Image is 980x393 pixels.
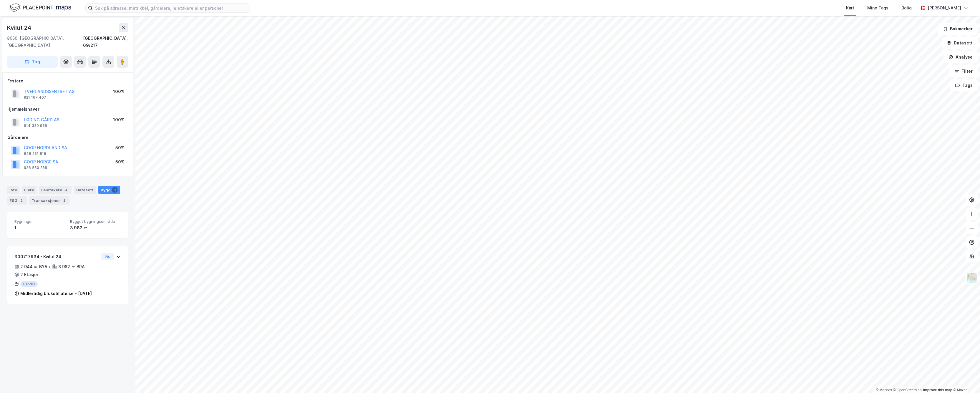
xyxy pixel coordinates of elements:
div: 2 [61,198,67,203]
div: ESG [7,196,27,205]
div: Datasett [74,186,96,194]
div: • [49,264,51,269]
button: Filter [949,65,978,77]
div: 8050, [GEOGRAPHIC_DATA], [GEOGRAPHIC_DATA] [7,35,83,49]
div: 100% [113,116,125,123]
div: 936 560 288 [24,165,47,170]
img: logo.f888ab2527a4732fd821a326f86c7f29.svg [9,3,71,13]
div: [PERSON_NAME] [928,4,961,11]
img: Z [966,272,977,283]
button: Tag [7,56,58,68]
span: Bygget bygningsområde [70,219,121,224]
button: Analyse [943,51,978,63]
div: 1 [112,187,118,193]
div: 3 982 ㎡ BRA [58,263,85,270]
div: Kontrollprogram for chat [951,365,980,393]
div: Midlertidig brukstillatelse - [DATE] [20,290,92,297]
div: 914 339 936 [24,123,47,128]
div: 4 [63,187,69,193]
div: 50% [115,144,125,151]
button: Datasett [942,37,978,49]
div: 100% [113,88,125,95]
div: [GEOGRAPHIC_DATA], 69/217 [83,35,128,49]
div: Leietakere [39,186,72,194]
div: 2 Etasjer [20,271,38,278]
span: Bygninger [14,219,65,224]
div: Festere [7,77,128,84]
div: Kvilut 24 [7,23,32,32]
button: Vis [101,253,114,260]
div: Info [7,186,19,194]
a: Mapbox [876,388,892,392]
input: Søk på adresse, matrikkel, gårdeiere, leietakere eller personer [93,4,250,12]
div: 1 [14,224,65,231]
button: Bokmerker [938,23,978,35]
button: Tags [950,79,978,91]
div: 3 982 ㎡ [70,224,121,231]
div: Hjemmelshaver [7,106,128,113]
div: 2 [19,198,24,203]
a: OpenStreetMap [893,388,922,392]
div: Transaksjoner [29,196,69,205]
iframe: Chat Widget [951,365,980,393]
div: 946 231 819 [24,151,46,156]
div: Mine Tags [867,4,888,11]
div: Gårdeiere [7,134,128,141]
div: Bolig [901,4,912,11]
div: 2 944 ㎡ BYA [20,263,47,270]
a: Improve this map [923,388,952,392]
div: Kart [846,4,854,11]
div: Bygg [98,186,120,194]
div: 50% [115,158,125,165]
div: 300717934 - Kvilut 24 [14,253,98,260]
div: 921 167 407 [24,95,46,100]
div: Eiere [22,186,37,194]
